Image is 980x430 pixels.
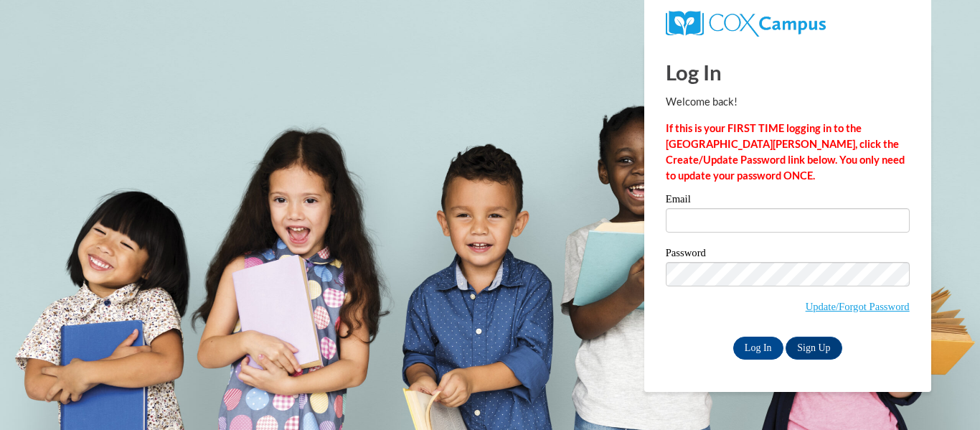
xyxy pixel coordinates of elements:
[666,57,910,87] h1: Log In
[806,301,910,312] a: Update/Forgot Password
[666,122,905,182] strong: If this is your FIRST TIME logging in to the [GEOGRAPHIC_DATA][PERSON_NAME], click the Create/Upd...
[666,248,910,262] label: Password
[666,194,910,208] label: Email
[733,337,783,360] input: Log In
[666,17,826,29] a: COX Campus
[786,337,842,360] a: Sign Up
[666,11,826,37] img: COX Campus
[666,94,910,110] p: Welcome back!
